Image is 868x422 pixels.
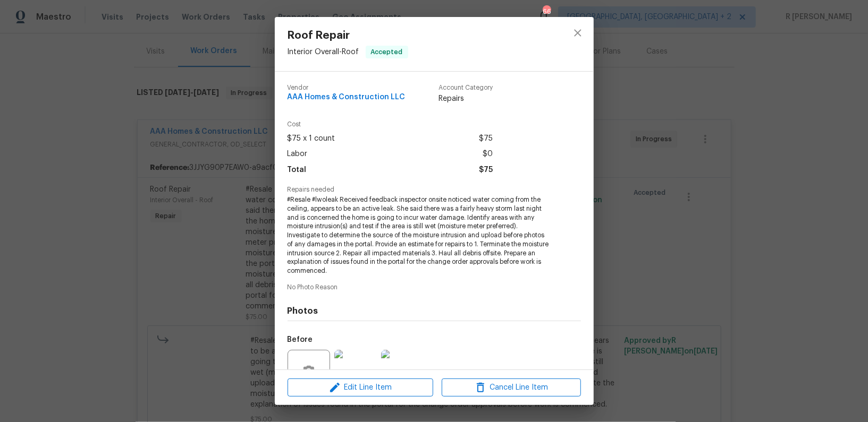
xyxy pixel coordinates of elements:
span: Edit Line Item [291,381,430,394]
span: Repairs [439,93,493,104]
span: AAA Homes & Construction LLC [288,93,406,101]
span: $75 [479,131,493,147]
span: Repairs needed [288,186,581,193]
span: $75 [479,162,493,178]
span: Vendor [288,84,406,91]
button: Cancel Line Item [442,378,581,397]
span: No Photo Reason [288,284,581,291]
h5: Before [288,336,313,343]
span: Accepted [367,47,407,57]
button: close [565,20,591,46]
span: #Resale #lwoleak Received feedback inspector onsite noticed water coming from the ceiling, appear... [288,195,552,275]
div: 66 [543,6,550,17]
span: Cost [288,121,493,128]
h4: Photos [288,306,581,316]
span: Labor [288,147,308,162]
span: $0 [483,147,493,162]
span: Interior Overall - Roof [288,48,359,56]
span: Cancel Line Item [445,381,578,394]
span: Account Category [439,84,493,91]
span: $75 x 1 count [288,131,335,147]
span: Roof Repair [288,30,408,41]
button: Edit Line Item [288,378,433,397]
span: Total [288,162,307,178]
